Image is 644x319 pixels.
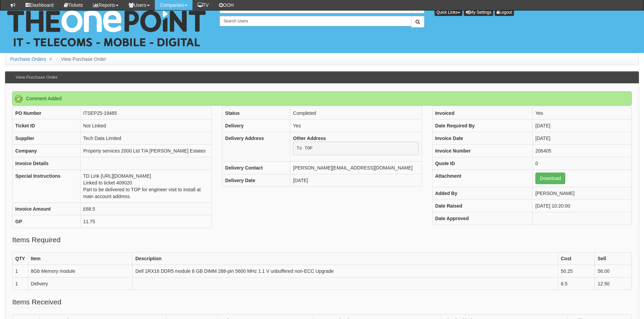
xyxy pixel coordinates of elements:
[12,235,60,245] legend: Items Required
[432,212,532,225] th: Date Approved
[290,174,422,187] td: [DATE]
[432,132,532,145] th: Invoice Date
[293,142,419,155] pre: To TOP
[13,170,80,203] th: Special Instructions
[222,174,290,187] th: Delivery Date
[13,252,28,265] th: QTY
[432,145,532,157] th: Invoice Number
[293,136,326,141] b: Other Address
[13,107,80,120] th: PO Number
[80,145,212,157] td: Property services 2000 Ltd T/A [PERSON_NAME] Estates
[55,56,106,63] li: View Purchase Order
[80,203,212,215] td: £68.5
[132,265,558,278] td: Dell 1RX16 DDR5 module 8 GB DIMM 288-pin 5600 MHz 1.1 V unbuffered non-ECC Upgrade
[290,107,422,120] td: Completed
[432,200,532,212] th: Date Raised
[220,16,411,26] input: Search Users
[12,297,61,307] legend: Items Received
[80,215,212,228] td: 11.75
[222,161,290,174] th: Delivery Contact
[432,170,532,187] th: Attachment
[533,132,632,145] td: [DATE]
[80,120,212,132] td: Not Linked
[533,200,632,212] td: [DATE] 10:20:00
[28,265,132,278] td: 8Gb Memory module
[13,120,80,132] th: Ticket ID
[595,278,632,290] td: 12.50
[222,107,290,120] th: Status
[432,120,532,132] th: Date Required By
[558,278,595,290] td: 6.5
[533,187,632,200] td: [PERSON_NAME]
[12,91,632,106] div: Comment Added
[13,265,28,278] td: 1
[595,252,632,265] th: Sell
[435,8,462,16] button: Quick Links
[13,215,80,228] th: GP
[533,107,632,120] td: Yes
[222,132,290,162] th: Delivery Address
[290,120,422,132] td: Yes
[432,157,532,170] th: Quote ID
[13,278,28,290] td: 1
[12,72,61,83] h3: View Purchase Order
[80,170,212,203] td: TD Link [URL][DOMAIN_NAME] Linked to ticket 409020 Part to be delivered to TOP for engineer visit...
[10,56,46,62] a: Purchase Orders
[533,145,632,157] td: 206405
[535,173,565,184] a: Download
[595,265,632,278] td: 56.00
[80,107,212,120] td: ITSEP25-19485
[13,203,80,215] th: Invoice Amount
[13,132,80,145] th: Supplier
[28,252,132,265] th: Item
[80,132,212,145] td: Tech Data Limited
[495,8,514,16] a: Logout
[432,187,532,200] th: Added By
[432,107,532,120] th: Invoiced
[533,157,632,170] td: 0
[48,56,54,62] span: >
[464,8,494,16] a: My Settings
[558,252,595,265] th: Cost
[558,265,595,278] td: 50.25
[13,145,80,157] th: Company
[222,120,290,132] th: Delivery
[13,157,80,170] th: Invoice Details
[290,161,422,174] td: [PERSON_NAME][EMAIL_ADDRESS][DOMAIN_NAME]
[533,120,632,132] td: [DATE]
[28,278,132,290] td: Delivery
[132,252,558,265] th: Description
